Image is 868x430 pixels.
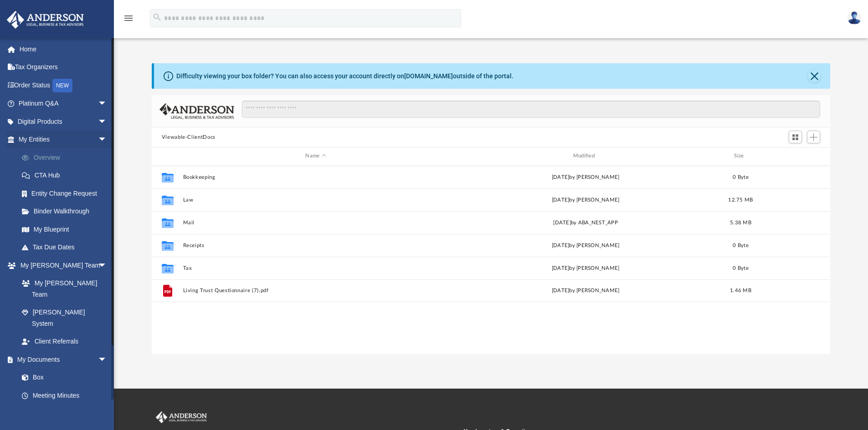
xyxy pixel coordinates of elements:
a: Entity Change Request [13,184,121,202]
div: Name [182,152,448,160]
div: NEW [52,79,72,92]
button: Law [183,197,448,203]
span: 0 Byte [733,174,749,179]
button: Close [808,70,821,82]
a: Binder Walkthrough [13,202,121,221]
a: Client Referrals [13,333,116,351]
a: menu [123,17,134,24]
span: arrow_drop_down [98,131,116,149]
a: Home [6,40,121,58]
div: id [156,152,179,160]
span: arrow_drop_down [98,350,116,369]
button: Add [807,131,821,143]
img: Anderson Advisors Platinum Portal [4,11,87,29]
span: arrow_drop_down [98,95,116,113]
a: Meeting Minutes [13,386,116,405]
div: id [763,152,827,160]
a: Order StatusNEW [6,76,121,95]
a: Digital Productsarrow_drop_down [6,112,121,131]
a: Tax Organizers [6,58,121,76]
a: Box [13,369,112,387]
span: 0 Byte [733,243,749,248]
span: arrow_drop_down [98,256,116,275]
a: My Entitiesarrow_drop_down [6,131,121,149]
button: Switch to Grid View [789,131,802,143]
button: Mail [183,220,448,226]
span: arrow_drop_down [98,112,116,131]
a: CTA Hub [13,167,121,185]
a: Tax Due Dates [13,238,121,257]
a: My Blueprint [13,220,116,238]
a: My [PERSON_NAME] Teamarrow_drop_down [6,256,116,274]
div: [DATE] by [PERSON_NAME] [452,287,718,295]
img: User Pic [847,11,861,25]
div: Difficulty viewing your box folder? You can also access your account directly on outside of the p... [176,71,514,81]
button: Receipts [183,243,448,248]
a: My Documentsarrow_drop_down [6,350,116,369]
div: [DATE] by [PERSON_NAME] [452,241,718,249]
div: Modified [452,152,719,160]
input: Search files and folders [242,101,820,118]
a: My [PERSON_NAME] Team [13,274,112,304]
i: menu [123,13,134,24]
div: grid [152,166,831,354]
a: [DOMAIN_NAME] [404,72,453,80]
div: [DATE] by [PERSON_NAME] [452,264,718,272]
img: Anderson Advisors Platinum Portal [154,411,209,423]
i: search [152,12,162,22]
button: Living Trust Questionnaire (7).pdf [183,288,448,293]
span: 5.38 MB [730,220,751,225]
div: [DATE] by ABA_NEST_APP [452,218,718,227]
a: Overview [13,148,121,167]
div: [DATE] by [PERSON_NAME] [452,173,718,181]
div: [DATE] by [PERSON_NAME] [452,196,718,204]
button: Tax [183,265,448,271]
div: Size [722,152,759,160]
button: Viewable-ClientDocs [162,133,216,142]
span: 1.46 MB [730,288,751,293]
a: Platinum Q&Aarrow_drop_down [6,95,121,113]
span: 12.75 MB [728,197,753,202]
button: Bookkeeping [183,174,448,180]
span: 0 Byte [733,265,749,270]
a: [PERSON_NAME] System [13,304,116,333]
